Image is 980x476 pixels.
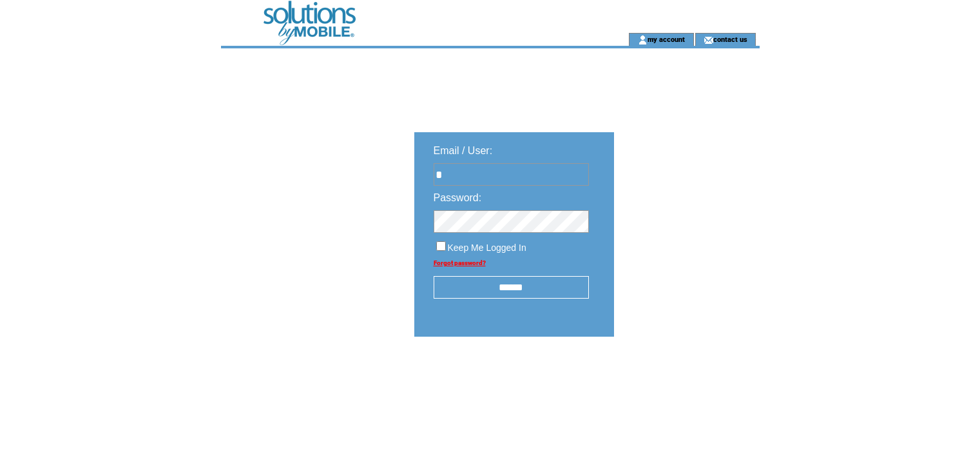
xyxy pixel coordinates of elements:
a: contact us [713,35,747,43]
img: account_icon.gif [638,35,648,45]
span: Password: [434,192,482,203]
span: Keep Me Logged In [448,243,526,253]
a: my account [648,35,685,43]
img: contact_us_icon.gif [704,35,713,45]
a: Forgot password? [434,259,486,266]
img: transparent.png [651,369,716,385]
span: Email / User: [434,145,493,156]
